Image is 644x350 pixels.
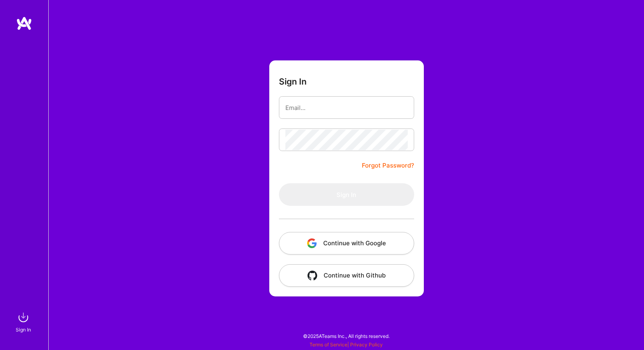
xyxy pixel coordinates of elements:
[16,16,32,31] img: logo
[308,271,317,280] img: icon
[279,264,414,287] button: Continue with Github
[15,309,31,325] img: sign in
[285,97,408,118] input: Email...
[48,326,644,346] div: © 2025 ATeams Inc., All rights reserved.
[17,309,31,334] a: sign inSign In
[16,325,31,334] div: Sign In
[362,161,414,170] a: Forgot Password?
[350,342,383,348] a: Privacy Policy
[279,183,414,206] button: Sign In
[279,232,414,255] button: Continue with Google
[310,342,383,348] span: |
[279,77,307,87] h3: Sign In
[307,238,317,248] img: icon
[310,342,347,348] a: Terms of Service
